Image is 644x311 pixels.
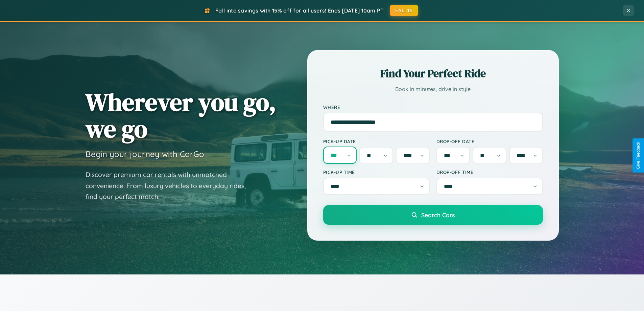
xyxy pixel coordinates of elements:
[323,104,543,110] label: Where
[215,7,385,14] span: Fall into savings with 15% off for all users! Ends [DATE] 10am PT.
[323,84,543,94] p: Book in minutes, drive in style
[323,66,543,81] h2: Find Your Perfect Ride
[86,169,255,202] p: Discover premium car rentals with unmatched convenience. From luxury vehicles to everyday rides, ...
[390,5,418,16] button: FALL15
[323,138,430,144] label: Pick-up Date
[86,149,204,159] h3: Begin your journey with CarGo
[86,89,276,142] h1: Wherever you go, we go
[323,205,543,225] button: Search Cars
[421,211,455,219] span: Search Cars
[436,138,543,144] label: Drop-off Date
[323,169,430,175] label: Pick-up Time
[636,142,641,169] div: Give Feedback
[436,169,543,175] label: Drop-off Time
